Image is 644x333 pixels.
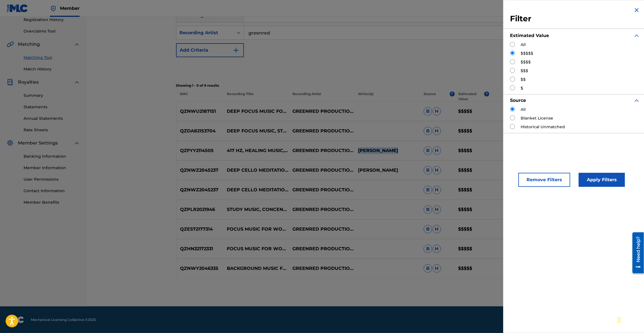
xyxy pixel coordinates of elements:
label: $$$$$ [521,50,533,56]
span: B [424,107,432,116]
img: Member Settings [7,140,13,146]
p: $$$$$ [454,147,489,154]
span: ? [450,91,455,97]
span: Royalties [18,79,39,86]
label: $$$$ [521,59,531,65]
p: GREENRED PRODUCTIONS [289,108,354,115]
a: Rate Sheets [24,127,80,133]
img: expand [73,41,80,48]
p: $$$$$ [454,167,489,174]
img: close [633,7,640,13]
label: Blanket License [521,115,553,121]
img: Top Rightsholder [50,5,57,12]
p: DEEP FOCUS MUSIC FOR BETTER CONCENTRATION, ALERTNESS AND STUDYING [223,108,289,115]
p: Writer(s) [354,91,420,102]
strong: Estimated Value [510,33,549,38]
span: B [424,186,432,194]
p: QZNWZ2045237 [176,167,223,174]
p: $$$$$ [454,265,489,272]
p: 0 Selected [489,91,555,102]
p: Recording Artist [289,91,354,102]
p: [PERSON_NAME] [354,167,420,174]
p: QZHN32172331 [176,245,223,252]
p: GREENRED PRODUCTIONS [289,265,354,272]
label: $$ [521,77,526,82]
span: H [433,245,441,253]
p: GREENRED PRODUCTIONS [289,226,354,233]
p: FOCUS MUSIC FOR WORK AND CONCENTRATION, BACKGROUND MUSIC FOR STUDYING [223,245,289,252]
a: Match History [24,66,80,72]
span: B [424,166,432,174]
span: Mechanical Licensing Collective © 2025 [31,317,96,322]
p: QZES72177314 [176,226,223,233]
label: $$$ [521,68,528,74]
strong: Source [510,98,526,103]
span: H [433,205,441,214]
span: H [433,127,441,135]
p: STUDY MUSIC, CONCENTRATION MUSIC FOR STUDYING, FOCUS MUSIC FOR PRODUCTIVITY [223,206,289,213]
p: $$$$$ [454,128,489,134]
span: H [433,186,441,194]
span: Member Settings [18,140,58,146]
label: Historical Unmatched [521,124,565,130]
span: B [424,245,432,253]
img: Matching [7,41,14,48]
a: Summary [24,93,80,98]
span: B [424,127,432,135]
iframe: Resource Center [628,230,644,275]
p: ISRC [176,91,223,102]
p: GREENRED PRODUCTIONS [289,206,354,213]
span: B [424,146,432,155]
a: User Permissions [24,176,80,182]
img: expand [633,32,640,39]
button: Add Criteria [176,43,244,57]
h3: Filter [510,14,640,24]
span: H [433,166,441,174]
p: QZFYY2114505 [176,147,223,154]
a: Annual Statements [24,116,80,121]
p: DEEP FOCUS MUSIC, STUDY MUSIC FOR CONCENTRATION, IMPROVE MEMORY AND PRODUCTIVITY [223,128,289,134]
img: Royalties [7,79,13,86]
a: Banking Information [24,153,80,159]
span: Member [60,5,80,12]
p: QZPLR2021946 [176,206,223,213]
a: Contact Information [24,188,80,194]
a: Registration History [24,17,80,23]
iframe: Chat Widget [616,306,644,333]
img: expand [73,140,80,146]
span: H [433,264,441,273]
div: Recording Artist [180,29,230,36]
span: B [424,264,432,273]
a: Matching Tool [24,55,80,61]
p: $$$$$ [454,206,489,213]
button: Remove Filters [518,173,570,187]
a: Overclaims Tool [24,28,80,34]
span: ? [484,91,489,97]
p: $$$$$ [454,108,489,115]
p: $$$$$ [454,226,489,233]
img: 9d2ae6d4665cec9f34b9.svg [233,47,239,54]
p: GREENRED PRODUCTIONS [289,128,354,134]
p: [PERSON_NAME] [354,147,420,154]
p: Source [424,91,436,102]
span: B [424,205,432,214]
img: expand [633,97,640,104]
span: Matching [18,41,40,48]
span: H [433,107,441,116]
a: Member Benefits [24,199,80,205]
p: QZDA82153704 [176,128,223,134]
p: Estimated Value [458,91,484,102]
img: logo [7,316,24,323]
p: $$$$$ [454,187,489,193]
a: Member Information [24,165,80,171]
button: Apply Filters [579,173,625,187]
p: GREENRED PRODUCTIONS [289,167,354,174]
label: $ [521,85,523,91]
p: Recording Title [223,91,288,102]
span: H [433,225,441,233]
img: expand [73,79,80,86]
p: 417 HZ, HEALING MUSIC, LET GO OF MENTAL BLOCKAGES, MUSIC TO REMOVE NEGATIVE ENERGY [223,147,289,154]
